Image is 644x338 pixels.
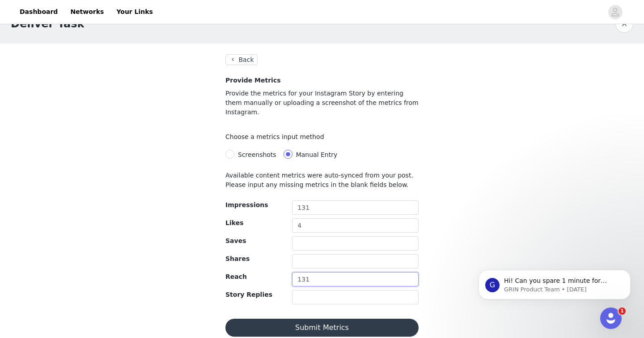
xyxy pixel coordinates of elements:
[296,151,338,158] span: Manual Entry
[600,308,622,329] iframe: Intercom live chat
[465,251,644,314] iframe: Intercom notifications message
[225,133,329,140] label: Choose a metrics input method
[225,291,272,298] span: Story Replies
[65,2,109,22] a: Networks
[225,54,258,65] button: Back
[225,273,247,280] span: Reach
[225,255,250,262] span: Shares
[225,89,419,117] p: Provide the metrics for your Instagram Story by entering them manually or uploading a screenshot ...
[238,151,276,158] span: Screenshots
[111,2,158,22] a: Your Links
[225,76,419,85] h4: Provide Metrics
[225,219,243,226] span: Likes
[225,171,419,190] p: Available content metrics were auto-synced from your post. Please input any missing metrics in th...
[225,201,268,208] span: Impressions
[225,319,419,337] button: Submit Metrics
[611,5,619,19] div: avatar
[225,237,246,244] span: Saves
[619,308,626,315] span: 1
[14,2,63,22] a: Dashboard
